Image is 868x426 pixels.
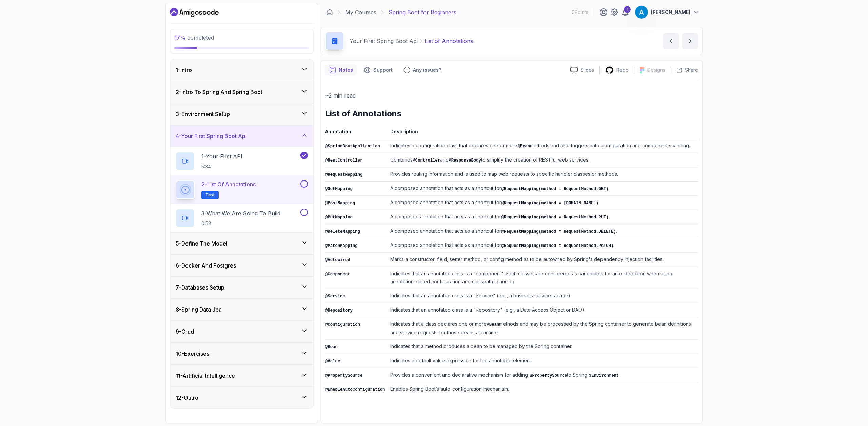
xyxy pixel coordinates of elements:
[501,243,613,248] code: @RequestMapping(method = RequestMethod.PATCH)
[325,308,353,313] code: @Repository
[350,37,418,45] p: Your First Spring Boot Api
[325,387,385,392] code: @EnableAutoConfiguration
[600,66,634,74] a: Repo
[685,67,698,73] p: Share
[624,6,631,13] div: 1
[388,210,698,224] td: A composed annotation that acts as a shortcut for .
[388,167,698,182] td: Provides routing information and is used to map web requests to specific handler classes or methods.
[339,67,353,73] p: Notes
[176,132,247,140] h3: 4 - Your First Spring Boot Api
[682,33,698,49] button: next content
[635,6,648,19] img: user profile image
[388,224,698,238] td: A composed annotation that acts as a shortcut for .
[176,349,209,358] h3: 10 - Exercises
[170,299,313,320] button: 8-Spring Data Jpa
[176,283,224,292] h3: 7 - Databases Setup
[325,322,360,327] code: @Configuration
[388,253,698,267] td: Marks a constructor, field, setter method, or config method as to be autowired by Spring's depend...
[201,209,280,217] p: 3 - What We Are Going To Build
[487,322,499,327] code: @Bean
[170,59,313,81] button: 1-Intro
[388,303,698,317] td: Indicates that an annotated class is a "Repository" (e.g., a Data Access Object or DAO).
[647,67,665,73] p: Designs
[170,125,313,147] button: 4-Your First Spring Boot Api
[572,9,588,16] p: 0 Points
[388,238,698,253] td: A composed annotation that acts as a shortcut for .
[325,345,338,349] code: @Bean
[345,8,376,16] a: My Courses
[621,8,629,16] a: 1
[170,321,313,342] button: 9-Crud
[325,373,362,378] code: @PropertySource
[413,67,441,73] p: Any issues?
[174,34,214,41] span: completed
[616,67,629,73] p: Repo
[325,91,698,100] p: ~2 min read
[176,180,308,199] button: 2-List of AnnotationsText
[501,229,616,234] code: @RequestMapping(method = RequestMethod.DELETE)
[388,368,698,382] td: Provides a convenient and declarative mechanism for adding a to Spring's .
[388,139,698,153] td: Indicates a configuration class that declares one or more methods and also triggers auto-configur...
[388,354,698,368] td: Indicates a default value expression for the annotated element.
[325,215,353,220] code: @PutMapping
[176,261,236,270] h3: 6 - Docker And Postgres
[388,196,698,210] td: A composed annotation that acts as a shortcut for .
[360,65,397,76] button: Support button
[201,220,280,227] p: 0:58
[591,373,619,378] code: Environment
[170,277,313,298] button: 7-Databases Setup
[663,33,679,49] button: previous content
[170,81,313,103] button: 2-Intro To Spring And Spring Boot
[388,267,698,289] td: Indicates that an annotated class is a "component". Such classes are considered as candidates for...
[532,373,567,378] code: PropertySource
[325,187,353,191] code: @GetMapping
[176,393,198,402] h3: 12 - Outro
[325,359,340,364] code: @Value
[580,67,594,73] p: Slides
[389,8,456,16] p: Spring Boot for Beginners
[388,182,698,196] td: A composed annotation that acts as a shortcut for .
[170,343,313,364] button: 10-Exercises
[517,144,530,149] code: @Bean
[201,152,242,161] p: 1 - Your First API
[170,7,219,18] a: Dashboard
[325,158,362,163] code: @RestController
[205,192,215,198] span: Text
[388,289,698,303] td: Indicates that an annotated class is a "Service" (e.g., a business service facade).
[325,201,355,206] code: @PostMapping
[326,9,333,16] a: Dashboard
[176,152,308,171] button: 1-Your First API5:34
[565,67,599,74] a: Slides
[325,229,360,234] code: @DeleteMapping
[325,108,698,119] h2: List of Annotations
[425,37,473,45] p: List of Annotations
[325,127,388,139] th: Annotation
[651,9,690,16] p: [PERSON_NAME]
[501,187,608,191] code: @RequestMapping(method = RequestMethod.GET)
[170,387,313,408] button: 12-Outro
[170,255,313,276] button: 6-Docker And Postgres
[176,88,262,96] h3: 2 - Intro To Spring And Spring Boot
[170,233,313,254] button: 5-Define The Model
[325,294,345,299] code: @Service
[170,365,313,386] button: 11-Artificial Intelligence
[501,215,608,220] code: @RequestMapping(method = RequestMethod.PUT)
[635,5,700,19] button: user profile image[PERSON_NAME]
[388,127,698,139] th: Description
[201,163,242,170] p: 5:34
[325,65,357,76] button: notes button
[176,327,194,336] h3: 9 - Crud
[176,209,308,228] button: 3-What We Are Going To Build0:58
[325,144,380,149] code: @SpringBootApplication
[325,258,350,262] code: @Autowired
[388,153,698,167] td: Combines and to simplify the creation of RESTful web services.
[201,180,256,188] p: 2 - List of Annotations
[325,172,362,177] code: @RequestMapping
[170,103,313,125] button: 3-Environment Setup
[388,382,698,397] td: Enables Spring Boot’s auto-configuration mechanism.
[325,272,350,277] code: @Component
[449,158,481,163] code: @ResponseBody
[501,201,598,206] code: @RequestMapping(method = [DOMAIN_NAME])
[174,34,186,41] span: 17 %
[176,110,230,118] h3: 3 - Environment Setup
